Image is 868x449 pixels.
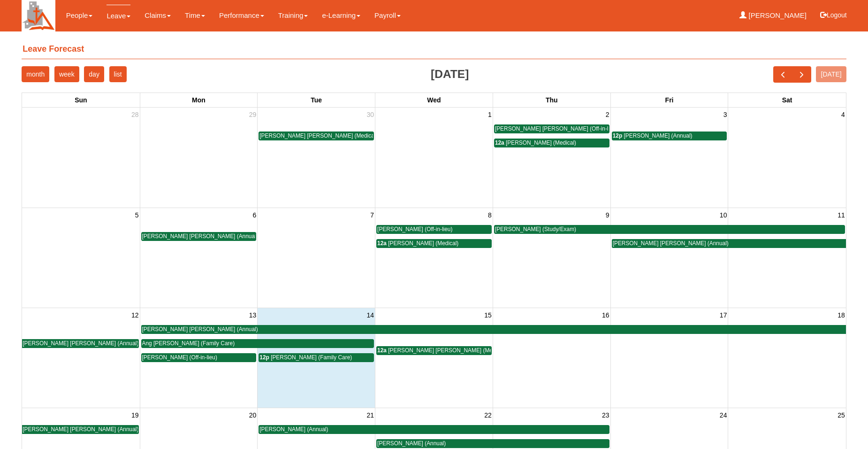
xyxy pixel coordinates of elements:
[84,66,104,82] button: day
[723,109,728,120] span: 3
[837,310,846,321] span: 18
[719,209,728,221] span: 10
[377,440,446,447] span: [PERSON_NAME] (Annual)
[613,132,623,139] span: 12p
[134,209,140,221] span: 5
[546,96,558,104] span: Thu
[141,353,257,362] a: [PERSON_NAME] (Off-in-lieu)
[601,310,610,321] span: 16
[248,310,258,321] span: 13
[22,339,138,348] a: [PERSON_NAME] [PERSON_NAME] (Annual)
[494,225,845,234] a: [PERSON_NAME] (Study/Exam)
[816,66,846,82] button: [DATE]
[612,239,846,248] a: [PERSON_NAME] [PERSON_NAME] (Annual)
[142,340,235,347] span: Ang [PERSON_NAME] (Family Care)
[22,425,138,434] a: [PERSON_NAME] [PERSON_NAME] (Annual)
[719,310,728,321] span: 17
[23,340,138,347] span: [PERSON_NAME] [PERSON_NAME] (Annual)
[259,132,377,139] span: [PERSON_NAME] [PERSON_NAME] (Medical)
[431,68,469,81] h2: [DATE]
[388,347,506,354] span: [PERSON_NAME] [PERSON_NAME] (Medical)
[219,5,264,26] a: Performance
[109,66,127,82] button: list
[130,109,140,120] span: 28
[388,240,458,247] span: [PERSON_NAME] (Medical)
[54,66,79,82] button: week
[130,410,140,421] span: 19
[605,209,610,221] span: 9
[494,124,609,133] a: [PERSON_NAME] [PERSON_NAME] (Off-in-lieu)
[506,139,576,146] span: [PERSON_NAME] (Medical)
[259,132,374,140] a: [PERSON_NAME] [PERSON_NAME] (Medical)
[495,139,504,146] span: 12a
[719,410,728,421] span: 24
[837,410,846,421] span: 25
[22,66,49,82] button: month
[624,132,692,139] span: [PERSON_NAME] (Annual)
[495,226,576,232] span: [PERSON_NAME] (Study/Exam)
[130,310,140,321] span: 12
[366,109,375,120] span: 30
[142,354,217,361] span: [PERSON_NAME] (Off-in-lieu)
[613,240,729,247] span: [PERSON_NAME] [PERSON_NAME] (Annual)
[487,209,493,221] span: 8
[840,109,846,120] span: 4
[782,96,792,104] span: Sat
[829,411,859,440] iframe: chat widget
[377,240,387,247] span: 12a
[376,439,609,448] a: [PERSON_NAME] (Annual)
[601,410,610,421] span: 23
[665,96,674,104] span: Fri
[792,66,811,83] button: next
[376,239,492,248] a: 12a [PERSON_NAME] (Medical)
[483,310,493,321] span: 15
[605,109,610,120] span: 2
[322,5,360,26] a: e-Learning
[374,5,401,26] a: Payroll
[483,410,493,421] span: 22
[145,5,171,26] a: Claims
[259,354,269,361] span: 12p
[366,410,375,421] span: 21
[259,425,609,434] a: [PERSON_NAME] (Annual)
[75,96,87,104] span: Sun
[487,109,493,120] span: 1
[259,353,374,362] a: 12p [PERSON_NAME] (Family Care)
[837,209,846,221] span: 11
[142,326,258,333] span: [PERSON_NAME] [PERSON_NAME] (Annual)
[376,225,492,234] a: [PERSON_NAME] (Off-in-lieu)
[377,226,452,232] span: [PERSON_NAME] (Off-in-lieu)
[259,426,328,433] span: [PERSON_NAME] (Annual)
[814,4,853,26] button: Logout
[278,5,308,26] a: Training
[252,209,258,221] span: 6
[377,347,387,354] span: 12a
[427,96,441,104] span: Wed
[366,310,375,321] span: 14
[22,40,846,59] h4: Leave Forecast
[612,132,727,140] a: 12p [PERSON_NAME] (Annual)
[739,5,807,26] a: [PERSON_NAME]
[248,410,258,421] span: 20
[66,5,93,26] a: People
[494,139,609,147] a: 12a [PERSON_NAME] (Medical)
[248,109,258,120] span: 29
[141,339,374,348] a: Ang [PERSON_NAME] (Family Care)
[271,354,352,361] span: [PERSON_NAME] (Family Care)
[192,96,206,104] span: Mon
[142,233,258,240] span: [PERSON_NAME] [PERSON_NAME] (Annual)
[773,66,792,83] button: prev
[141,232,257,241] a: [PERSON_NAME] [PERSON_NAME] (Annual)
[23,426,138,433] span: [PERSON_NAME] [PERSON_NAME] (Annual)
[376,346,492,355] a: 12a [PERSON_NAME] [PERSON_NAME] (Medical)
[495,125,617,132] span: [PERSON_NAME] [PERSON_NAME] (Off-in-lieu)
[185,5,205,26] a: Time
[141,325,846,334] a: [PERSON_NAME] [PERSON_NAME] (Annual)
[311,96,322,104] span: Tue
[107,5,130,27] a: Leave
[369,209,375,221] span: 7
